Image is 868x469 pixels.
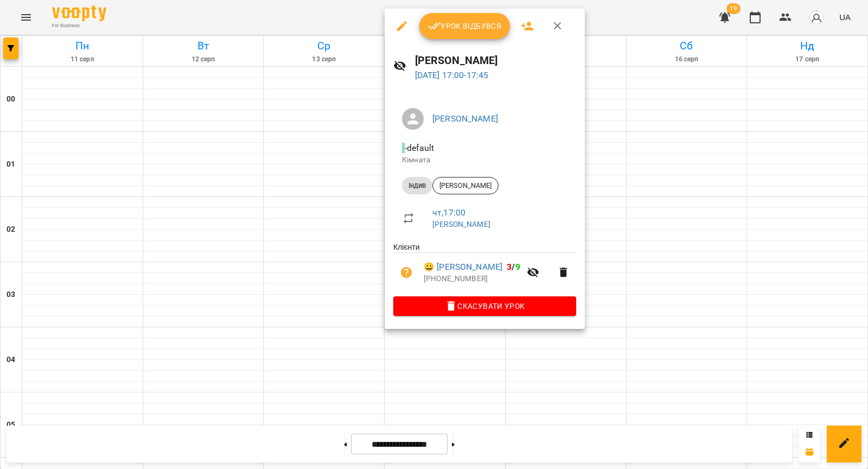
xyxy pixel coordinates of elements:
button: Урок відбувся [419,13,510,39]
span: Індив [402,181,432,191]
div: [PERSON_NAME] [432,177,499,194]
a: чт , 17:00 [432,207,465,218]
span: 3 [507,262,512,272]
h6: [PERSON_NAME] [415,52,577,69]
ul: Клієнти [393,242,576,296]
span: [PERSON_NAME] [433,181,498,191]
p: Кімната [402,155,567,166]
span: Урок відбувся [428,20,502,33]
a: [PERSON_NAME] [432,220,490,229]
span: 9 [515,262,520,272]
span: - default [402,143,436,153]
button: Візит ще не сплачено. Додати оплату? [393,259,419,286]
button: Скасувати Урок [393,296,576,316]
b: / [507,262,520,272]
a: 😀 [PERSON_NAME] [424,261,502,274]
span: Скасувати Урок [402,300,567,313]
a: [PERSON_NAME] [432,113,498,124]
a: [DATE] 17:00-17:45 [415,70,489,80]
p: [PHONE_NUMBER] [424,274,520,284]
